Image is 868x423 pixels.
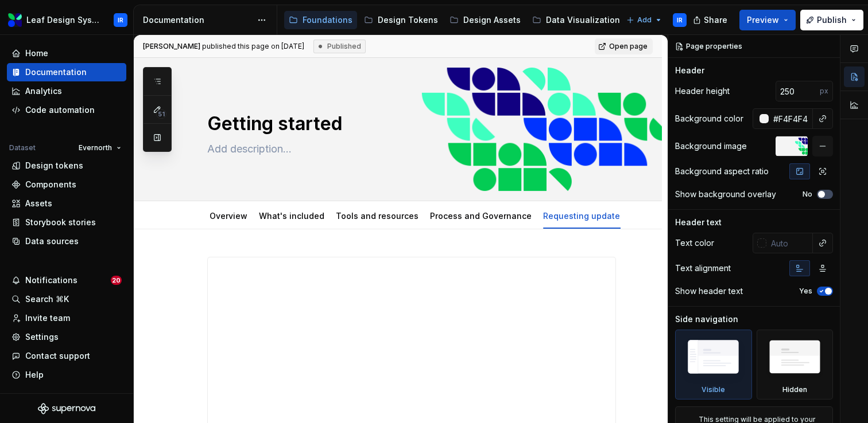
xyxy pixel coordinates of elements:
a: Design tokens [7,156,126,175]
a: Data sources [7,232,126,250]
a: Requesting updates [543,211,625,221]
div: Data Visualization [546,14,620,26]
span: Add [637,15,652,25]
div: Visible [702,385,725,394]
div: Hidden [757,330,834,399]
button: Evernorth [73,140,126,156]
a: Design Tokens [359,11,443,29]
div: Settings [25,331,59,343]
div: Header text [675,217,722,228]
button: Search ⌘K [7,290,126,308]
button: Notifications20 [7,271,126,289]
input: Auto [769,108,813,129]
a: Home [7,44,126,62]
p: px [820,87,828,96]
a: Data Visualization [528,11,625,29]
span: 20 [111,276,122,285]
div: Help [25,369,44,381]
div: Leaf Design System [26,14,100,26]
svg: Supernova Logo [38,403,95,414]
div: Page tree [284,9,621,32]
div: Data sources [25,236,79,247]
a: Code automation [7,101,126,119]
div: Overview [205,203,252,228]
div: Analytics [25,85,62,97]
input: Auto [776,81,820,101]
div: Components [25,179,76,190]
button: Contact support [7,347,126,365]
div: Visible [675,330,752,399]
button: Preview [739,10,796,30]
div: Side navigation [675,314,738,325]
img: 6e787e26-f4c0-4230-8924-624fe4a2d214.png [8,13,22,27]
div: Design tokens [25,160,83,171]
div: Contact support [25,350,90,362]
div: Hidden [782,385,807,394]
div: Background aspect ratio [675,166,769,177]
a: Foundations [284,11,357,29]
div: Code automation [25,104,95,116]
button: Add [623,12,666,28]
button: Help [7,366,126,384]
span: Preview [747,14,779,26]
a: Analytics [7,82,126,100]
div: Show background overlay [675,189,776,200]
div: Text alignment [675,263,731,274]
div: IR [118,15,123,25]
a: Settings [7,328,126,346]
a: Invite team [7,309,126,327]
div: Background color [675,113,743,124]
div: Background image [675,140,747,152]
span: published this page on [DATE] [143,42,304,51]
div: Design Assets [463,14,521,26]
div: What's included [254,203,329,228]
span: Evernorth [79,143,112,152]
div: Foundations [303,14,352,26]
div: Header [675,65,704,76]
div: Published [313,40,366,53]
input: Auto [766,233,813,253]
span: Share [704,14,727,26]
label: Yes [799,287,812,296]
a: Documentation [7,63,126,81]
div: Tools and resources [331,203,423,228]
div: Documentation [25,66,87,78]
div: Assets [25,198,52,209]
a: Components [7,175,126,194]
div: Requesting updates [538,203,629,228]
button: Share [687,10,735,30]
div: Storybook stories [25,217,96,228]
span: [PERSON_NAME] [143,42,200,50]
button: Leaf Design SystemIR [2,7,131,32]
a: Open page [595,38,653,54]
a: Assets [7,194,126,213]
a: Tools and resources [336,211,418,221]
div: Dataset [9,143,36,152]
span: Open page [609,42,648,51]
div: IR [677,15,683,25]
textarea: Getting started [205,110,614,138]
a: Storybook stories [7,213,126,232]
span: Publish [817,14,847,26]
div: Invite team [25,312,70,324]
div: Documentation [143,14,251,26]
span: 51 [156,109,166,119]
div: Header height [675,85,730,97]
div: Design Tokens [378,14,438,26]
div: Show header text [675,285,743,297]
label: No [803,190,812,199]
a: Overview [210,211,247,221]
div: Text color [675,237,714,249]
div: Process and Governance [425,203,536,228]
div: Home [25,48,48,59]
a: Design Assets [445,11,525,29]
a: Process and Governance [430,211,532,221]
div: Search ⌘K [25,293,69,305]
button: Publish [800,10,863,30]
div: Notifications [25,275,77,286]
a: What's included [259,211,324,221]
